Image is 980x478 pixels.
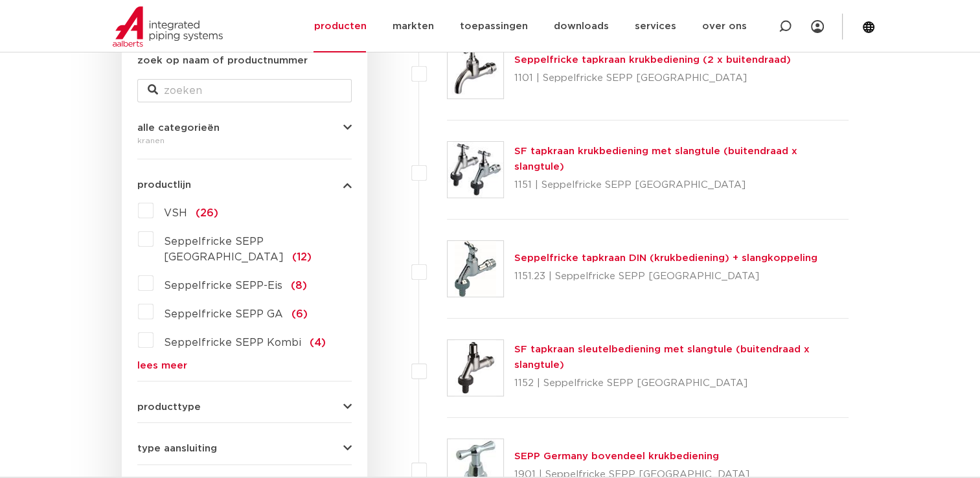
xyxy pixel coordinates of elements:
a: Seppelfricke tapkraan DIN (krukbediening) + slangkoppeling [514,253,817,263]
img: Thumbnail for Seppelfricke tapkraan DIN (krukbediening) + slangkoppeling [448,241,503,297]
a: SF tapkraan krukbediening met slangtule (buitendraad x slangtule) [514,146,797,172]
span: productlijn [137,180,191,190]
span: (8) [291,280,307,291]
img: Thumbnail for Seppelfricke tapkraan krukbediening (2 x buitendraad) [448,43,503,98]
button: type aansluiting [137,444,352,453]
input: zoeken [137,79,352,102]
p: 1151 | Seppelfricke SEPP [GEOGRAPHIC_DATA] [514,175,849,196]
span: VSH [164,208,187,218]
span: Seppelfricke SEPP [GEOGRAPHIC_DATA] [164,236,284,262]
a: SEPP Germany bovendeel krukbediening [514,451,719,461]
img: Thumbnail for SF tapkraan sleutelbediening met slangtule (buitendraad x slangtule) [448,340,503,396]
label: zoek op naam of productnummer [137,53,308,69]
span: alle categorieën [137,123,220,133]
span: type aansluiting [137,444,217,453]
a: lees meer [137,361,352,370]
p: 1101 | Seppelfricke SEPP [GEOGRAPHIC_DATA] [514,68,791,89]
span: Seppelfricke SEPP Kombi [164,337,301,348]
a: SF tapkraan sleutelbediening met slangtule (buitendraad x slangtule) [514,345,810,370]
img: Thumbnail for SF tapkraan krukbediening met slangtule (buitendraad x slangtule) [448,142,503,198]
span: Seppelfricke SEPP-Eis [164,280,282,291]
p: 1152 | Seppelfricke SEPP [GEOGRAPHIC_DATA] [514,373,849,394]
div: kranen [137,133,352,148]
p: 1151.23 | Seppelfricke SEPP [GEOGRAPHIC_DATA] [514,266,817,287]
span: (4) [310,337,326,348]
span: Seppelfricke SEPP GA [164,309,283,319]
a: Seppelfricke tapkraan krukbediening (2 x buitendraad) [514,55,791,65]
span: (12) [292,252,312,262]
button: producttype [137,402,352,412]
span: (6) [291,309,308,319]
span: producttype [137,402,201,412]
button: alle categorieën [137,123,352,133]
span: (26) [196,208,218,218]
button: productlijn [137,180,352,190]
